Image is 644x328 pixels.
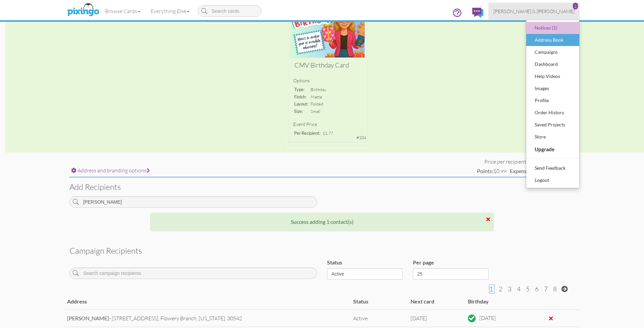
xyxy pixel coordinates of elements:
span: 5 [526,285,530,293]
div: [DATE] [478,313,496,322]
a: Address Book [526,34,579,46]
a: Saved Projects [526,119,579,131]
a: Browse Cards [100,3,146,19]
a: Order History [526,107,579,119]
a: Profile [526,94,579,107]
div: Send Feedback [533,163,573,173]
div: Store [533,132,573,142]
h3: Add recipients [69,182,575,191]
div: Order History [533,108,573,118]
div: Dashboard [533,59,573,69]
h3: Campaign recipients [69,246,575,255]
img: comments.svg [472,8,483,18]
span: [DATE] [411,315,427,322]
span: 1 [489,285,493,293]
img: pixingo logo [65,2,101,18]
input: Search contact and group names [69,196,317,208]
span: Address and branding options [77,167,150,174]
input: Search cards [198,5,262,17]
label: Status [327,259,342,266]
a: Images [526,82,579,94]
td: Birthday [465,294,523,310]
span: 30542 [227,315,242,322]
strong: Expense: [510,168,531,174]
span: Flowery Branch, [160,315,242,322]
div: Campaigns [533,47,573,57]
td: Status [351,294,408,310]
strong: Points: [477,168,493,174]
a: Help Videos [526,70,579,82]
a: Notices (1) [526,22,579,34]
label: Per page [413,259,434,266]
span: 7 [544,285,548,293]
div: Images [533,83,573,93]
div: 1 [573,3,578,9]
input: Search campaign recipients [69,268,317,279]
div: Saved Projects [533,120,573,130]
span: [PERSON_NAME] & [PERSON_NAME] [493,8,575,14]
td: Next card [408,294,465,310]
span: 6 [535,285,539,293]
span: 4 [517,285,521,293]
span: [US_STATE], [199,315,226,322]
a: Campaigns [526,46,579,58]
a: Store [526,131,579,143]
td: Price per recipient for full campaign [475,158,575,166]
td: $0.78 [508,166,545,177]
strong: Success adding 1 contact(s) [291,218,354,225]
div: Active [353,315,405,322]
div: Profile [533,95,573,106]
div: Logout [533,175,573,185]
div: Help Videos [533,71,573,81]
span: [STREET_ADDRESS], [112,315,159,322]
div: Address Book [533,35,573,45]
span: - [67,315,111,322]
a: Upgrade [526,143,579,156]
td: Address [64,294,351,310]
span: 3 [508,285,512,293]
a: Everything Else [146,3,195,19]
strong: [PERSON_NAME] [67,315,109,321]
div: Upgrade [533,144,573,155]
a: [PERSON_NAME] & [PERSON_NAME] 1 [488,3,580,20]
span: 8 [553,285,557,293]
a: Logout [526,174,579,186]
td: $0.99 [475,166,508,177]
span: 2 [499,285,502,293]
a: Send Feedback [526,162,579,174]
div: Notices (1) [533,23,573,33]
a: Dashboard [526,58,579,70]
